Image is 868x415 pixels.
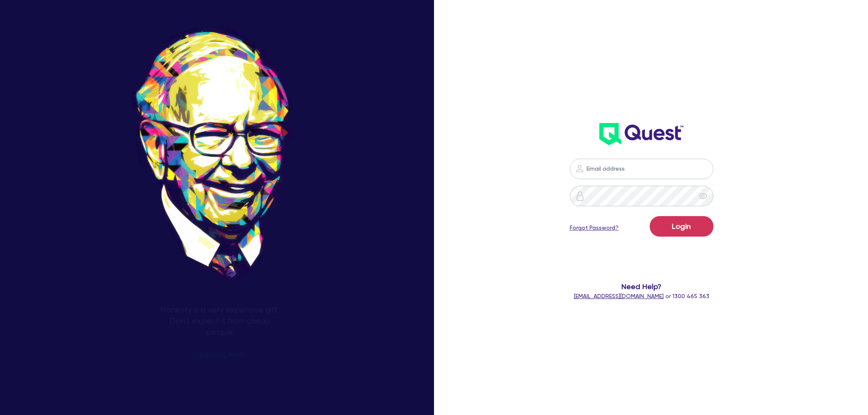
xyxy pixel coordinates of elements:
img: icon-password [575,191,585,201]
span: eye [699,192,707,200]
button: Login [650,216,713,237]
a: [EMAIL_ADDRESS][DOMAIN_NAME] [574,293,664,299]
span: Need Help? [523,281,759,292]
img: icon-password [575,164,585,173]
span: or 1300 465 363 [574,293,709,299]
input: Email address [570,159,713,179]
a: Forgot Password? [570,223,619,232]
img: wH2k97JdezQIQAAAABJRU5ErkJggg== [599,123,683,145]
span: - [PERSON_NAME] [194,352,246,358]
